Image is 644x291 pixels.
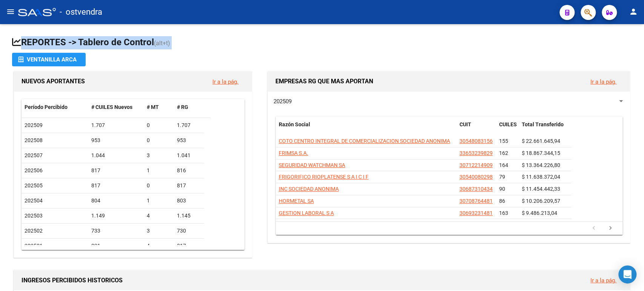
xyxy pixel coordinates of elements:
span: 202503 [25,213,43,219]
span: $ 9.486.213,04 [522,210,557,216]
div: 804 [91,196,141,205]
mat-icon: person [629,7,638,16]
span: $ 18.867.344,15 [522,150,560,156]
div: 1.145 [177,211,201,220]
div: 0 [147,136,171,145]
h1: REPORTES -> Tablero de Control [12,36,632,49]
span: # RG [177,104,188,110]
datatable-header-cell: CUIT [456,116,496,141]
span: 90 [499,186,505,192]
span: 162 [499,150,508,156]
div: 953 [177,136,201,145]
span: 202506 [25,167,43,173]
span: 79 [499,174,505,180]
span: 202509 [25,122,43,128]
div: 0 [147,121,171,130]
span: 202508 [25,137,43,143]
div: 817 [177,181,201,190]
button: Ir a la pág. [206,75,244,89]
datatable-header-cell: # CUILES Nuevos [88,99,144,115]
datatable-header-cell: Razón Social [276,116,456,141]
span: GESTION LABORAL S A [279,210,334,216]
span: COTO CENTRO INTEGRAL DE COMERCIALIZACION SOCIEDAD ANONIMA [279,138,450,144]
div: 0 [147,181,171,190]
datatable-header-cell: # MT [144,99,174,115]
span: CUIT [460,121,471,127]
div: 821 [91,242,141,250]
div: 730 [177,227,201,235]
span: 202509 [274,98,292,105]
div: Open Intercom Messenger [618,265,636,283]
span: - ostvendra [60,4,102,20]
div: 1.041 [177,151,201,160]
span: HORMETAL SA [279,198,314,204]
span: 30693231481 [460,210,493,216]
datatable-header-cell: CUILES [496,116,519,141]
span: FRIMSA S.A. [279,150,308,156]
span: INC SOCIEDAD ANONIMA [279,186,339,192]
span: NUEVOS APORTANTES [22,78,85,85]
div: 817 [91,166,141,175]
span: SEGURIDAD WATCHMAN SA [279,162,345,168]
span: Período Percibido [25,104,68,110]
span: 33653239829 [460,150,493,156]
span: $ 13.364.226,80 [522,162,560,168]
div: 3 [147,151,171,160]
span: 30540080298 [460,174,493,180]
a: Ir a la pág. [590,277,616,284]
div: 953 [91,136,141,145]
div: Ventanilla ARCA [18,53,80,66]
span: 163 [499,210,508,216]
span: (alt+t) [154,40,170,47]
button: Ventanilla ARCA [12,53,86,66]
span: $ 10.206.209,57 [522,198,560,204]
span: 164 [499,162,508,168]
div: 1 [147,166,171,175]
span: 30708764481 [460,198,493,204]
span: 202502 [25,228,43,234]
div: 817 [91,181,141,190]
span: 202507 [25,152,43,158]
span: $ 11.454.442,33 [522,186,560,192]
div: 3 [147,227,171,235]
a: go to previous page [587,224,601,233]
button: Ir a la pág. [584,273,622,287]
span: 30687310434 [460,186,493,192]
span: Razón Social [279,121,310,127]
div: 816 [177,166,201,175]
div: 803 [177,196,201,205]
a: go to next page [603,224,618,233]
span: 86 [499,198,505,204]
div: 1.707 [177,121,201,130]
span: $ 22.661.645,94 [522,138,560,144]
div: 1 [147,196,171,205]
a: Ir a la pág. [590,78,616,85]
span: 202504 [25,198,43,204]
datatable-header-cell: # RG [174,99,204,115]
span: INGRESOS PERCIBIDOS HISTORICOS [22,277,123,284]
div: 4 [147,211,171,220]
span: # MT [147,104,159,110]
span: 202501 [25,243,43,249]
div: 1.044 [91,151,141,160]
div: 4 [147,242,171,250]
div: 1.707 [91,121,141,130]
datatable-header-cell: Período Percibido [22,99,88,115]
span: CUILES [499,121,517,127]
div: 817 [177,242,201,250]
span: 30712214909 [460,162,493,168]
div: 733 [91,227,141,235]
span: Total Transferido [522,121,564,127]
a: Ir a la pág. [212,78,238,85]
span: 202505 [25,182,43,188]
button: Ir a la pág. [584,75,622,89]
mat-icon: menu [6,7,15,16]
div: 1.149 [91,211,141,220]
span: 155 [499,138,508,144]
datatable-header-cell: Total Transferido [519,116,572,141]
span: EMPRESAS RG QUE MAS APORTAN [275,78,373,85]
span: # CUILES Nuevos [91,104,132,110]
span: 30548083156 [460,138,493,144]
span: FRIGORIFICO RIOPLATENSE S A I C I F [279,174,369,180]
span: $ 11.638.372,04 [522,174,560,180]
